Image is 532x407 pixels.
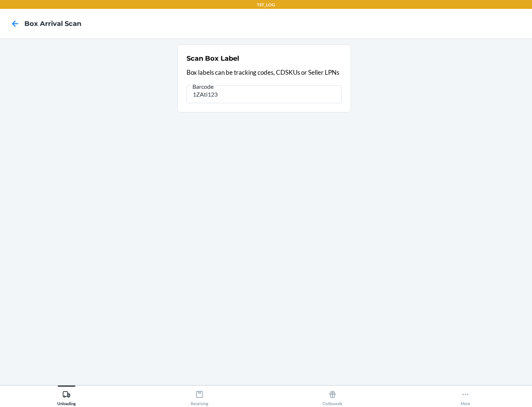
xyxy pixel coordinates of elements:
[187,68,342,77] p: Box labels can be tracking codes, CDSKUs or Seller LPNs
[191,83,215,90] span: Barcode
[187,85,342,103] input: Barcode
[266,386,399,406] button: Outbounds
[399,386,532,406] button: More
[57,387,76,406] div: Unloading
[133,386,266,406] button: Receiving
[191,387,208,406] div: Receiving
[24,19,81,28] h4: Box Arrival Scan
[461,387,470,406] div: More
[323,387,342,406] div: Outbounds
[257,1,275,8] p: TST_LOG
[187,54,239,63] h2: Scan Box Label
